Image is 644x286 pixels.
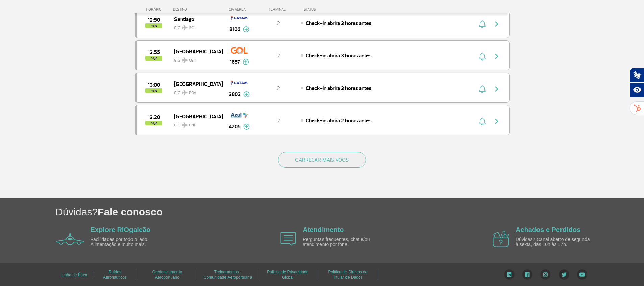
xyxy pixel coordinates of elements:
a: Atendimento [303,226,344,233]
button: CARREGAR MAIS VOOS [278,152,366,168]
span: 2 [277,85,280,92]
span: hoje [145,23,162,28]
p: Facilidades por todo o lado. Alimentação e muito mais. [91,237,168,247]
span: CGH [189,57,196,64]
button: Abrir tradutor de língua de sinais. [630,68,644,82]
span: 2 [277,52,280,59]
p: Perguntas frequentes, chat e/ou atendimento por fone. [303,237,380,247]
span: CNF [189,122,196,128]
img: sino-painel-voo.svg [479,117,486,125]
img: Facebook [522,269,532,280]
a: Explore RIOgaleão [91,226,151,233]
img: mais-info-painel-voo.svg [243,59,249,65]
div: STATUS [300,7,355,12]
img: sino-painel-voo.svg [479,20,486,28]
span: Check-in abrirá 3 horas antes [306,20,372,27]
a: Achados e Perdidos [516,226,580,233]
span: 2025-09-29 13:20:00 [148,115,160,120]
img: mais-info-painel-voo.svg [243,124,250,130]
span: SCL [189,25,196,31]
img: sino-painel-voo.svg [479,52,486,61]
img: Instagram [540,269,551,280]
span: hoje [145,88,162,93]
span: 8106 [229,25,240,33]
span: GIG [174,119,217,128]
span: hoje [145,121,162,125]
img: mais-info-painel-voo.svg [243,26,249,32]
button: Abrir recursos assistivos. [630,82,644,97]
img: destiny_airplane.svg [182,25,188,30]
span: Check-in abrirá 2 horas antes [306,117,372,124]
a: Política de Privacidade Global [267,267,308,282]
span: 3802 [229,90,241,98]
div: TERMINAL [256,7,300,12]
a: Credenciamento Aeroportuário [152,267,182,282]
span: 2025-09-29 13:00:00 [148,82,160,87]
span: 4205 [229,123,241,131]
img: sino-painel-voo.svg [479,85,486,93]
span: GIG [174,21,217,31]
a: Treinamentos - Comunidade Aeroportuária [204,267,252,282]
span: 2025-09-29 12:50:00 [148,18,160,22]
img: destiny_airplane.svg [182,57,188,63]
span: Santiago [174,15,217,23]
img: mais-info-painel-voo.svg [243,91,250,97]
span: 2025-09-29 12:55:00 [148,50,160,55]
img: airplane icon [56,233,84,245]
a: Política de Direitos do Titular de Dados [328,267,368,282]
div: CIA AÉREA [222,7,256,12]
img: seta-direita-painel-voo.svg [493,117,501,125]
span: 2 [277,117,280,124]
span: GIG [174,54,217,64]
h1: Dúvidas? [55,205,644,219]
span: Check-in abrirá 3 horas antes [306,85,372,92]
img: Twitter [559,269,569,280]
img: seta-direita-painel-voo.svg [493,52,501,61]
span: 1657 [230,58,240,66]
div: Plugin de acessibilidade da Hand Talk. [630,68,644,97]
img: airplane icon [493,231,509,247]
img: airplane icon [280,232,296,246]
img: destiny_airplane.svg [182,90,188,95]
a: Linha de Ética [61,270,87,280]
div: DESTINO [173,7,222,12]
img: destiny_airplane.svg [182,122,188,128]
span: [GEOGRAPHIC_DATA] [174,112,217,121]
div: HORÁRIO [137,7,173,12]
span: 2 [277,20,280,27]
span: GIG [174,86,217,96]
span: Check-in abrirá 3 horas antes [306,52,372,59]
img: seta-direita-painel-voo.svg [493,85,501,93]
a: Ruídos Aeronáuticos [103,267,127,282]
span: [GEOGRAPHIC_DATA] [174,79,217,88]
span: Fale conosco [98,206,163,217]
img: LinkedIn [504,269,515,280]
span: POA [189,90,196,96]
p: Dúvidas? Canal aberto de segunda à sexta, das 10h às 17h. [516,237,593,247]
img: YouTube [577,269,587,280]
span: hoje [145,56,162,61]
img: seta-direita-painel-voo.svg [493,20,501,28]
span: [GEOGRAPHIC_DATA] [174,47,217,56]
